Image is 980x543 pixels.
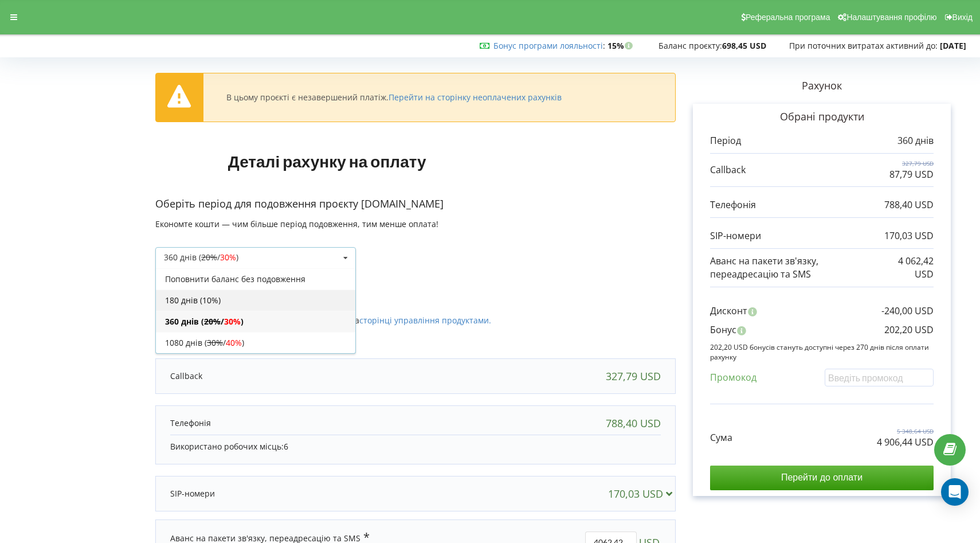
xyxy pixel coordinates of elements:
p: 87,79 USD [889,168,934,181]
div: 360 днів ( / ) [156,311,355,332]
p: Обрані продукти [710,110,934,124]
div: Open Intercom Messenger [941,478,969,506]
strong: 15% [607,40,636,51]
span: Реферальна програма [746,13,830,22]
p: SIP-номери [710,229,761,243]
p: Callback [710,163,746,177]
p: Бонус [710,323,736,337]
p: 4 062,42 USD [887,255,934,281]
p: Активовані продукти [155,280,676,295]
span: При поточних витратах активний до: [789,40,938,51]
span: Налаштування профілю [846,13,936,22]
div: 180 днів (10%) [156,290,355,311]
span: 40% [226,337,242,348]
div: В цьому проєкті є незавершений платіж. [226,92,562,103]
div: 327,79 USD [606,370,661,382]
div: 788,40 USD [606,417,661,429]
div: 1080 днів ( / ) [156,332,355,353]
p: Телефонія [170,417,211,429]
p: 327,79 USD [889,159,934,167]
input: Перейти до оплати [710,466,934,490]
s: 20% [204,316,221,327]
p: Період [710,134,741,147]
p: 4 906,44 USD [877,436,934,449]
div: 360 днів ( / ) [164,253,238,261]
span: Вихід [952,13,973,22]
p: Рахунок [676,79,968,93]
input: Введіть промокод [825,369,934,386]
s: 20% [201,252,217,263]
span: 30% [220,252,236,263]
p: 5 348,64 USD [877,427,934,435]
div: 170,03 USD [608,488,677,499]
p: -240,00 USD [881,304,934,318]
h1: Деталі рахунку на оплату [155,134,499,189]
p: Промокод [710,371,756,384]
a: сторінці управління продуктами. [359,315,491,326]
span: 6 [284,441,288,452]
p: Використано робочих місць: [170,441,661,452]
p: 170,03 USD [884,229,934,243]
a: Бонус програми лояльності [493,40,603,51]
p: Телефонія [710,198,756,212]
p: Дисконт [710,304,747,318]
p: 202,20 USD [884,323,934,337]
p: Callback [170,370,202,382]
p: 360 днів [897,134,934,147]
p: Сума [710,431,732,444]
span: Економте кошти — чим більше період подовження, тим менше оплата! [155,218,438,229]
p: Аванс на пакети зв'язку, переадресацію та SMS [710,255,887,281]
span: : [493,40,605,51]
strong: [DATE] [940,40,966,51]
s: 30% [207,337,223,348]
p: 202,20 USD бонусів стануть доступні через 270 днів після оплати рахунку [710,342,934,362]
span: 30% [224,316,241,327]
a: Перейти на сторінку неоплачених рахунків [389,92,562,103]
div: Поповнити баланс без подовження [156,268,355,290]
span: Баланс проєкту: [658,40,722,51]
strong: 698,45 USD [722,40,766,51]
p: SIP-номери [170,488,215,499]
p: 788,40 USD [884,198,934,212]
p: Оберіть період для подовження проєкту [DOMAIN_NAME] [155,197,676,212]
